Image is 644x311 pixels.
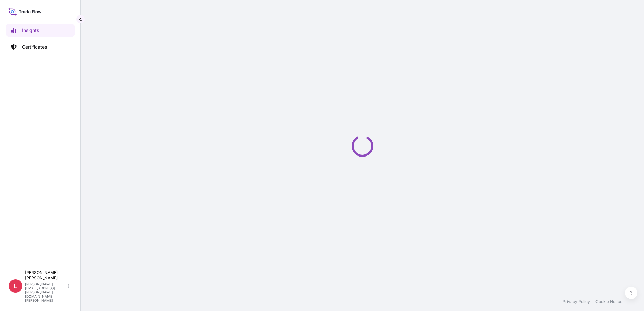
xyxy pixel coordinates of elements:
[6,40,75,54] a: Certificates
[14,283,17,289] span: L
[595,299,622,304] a: Cookie Notice
[562,299,590,304] a: Privacy Policy
[6,24,75,37] a: Insights
[22,27,39,34] p: Insights
[25,282,67,302] p: [PERSON_NAME][EMAIL_ADDRESS][PERSON_NAME][DOMAIN_NAME][PERSON_NAME]
[25,270,67,281] p: [PERSON_NAME] [PERSON_NAME]
[22,44,47,50] p: Certificates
